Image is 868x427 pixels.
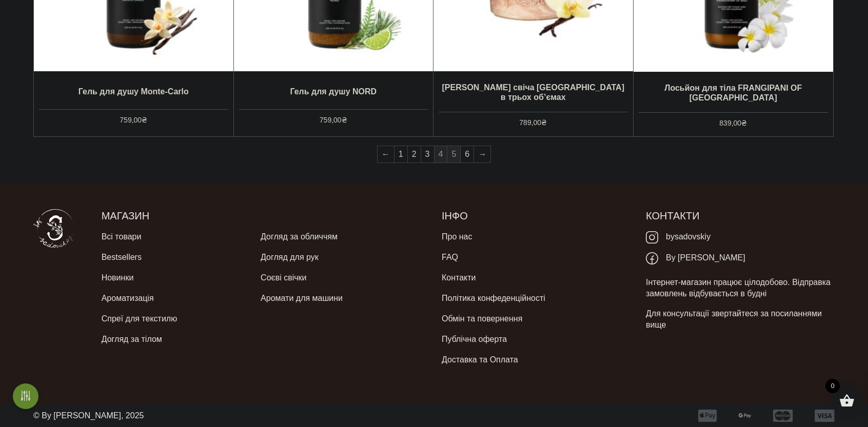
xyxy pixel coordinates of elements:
[474,146,490,162] a: →
[394,146,407,162] a: 1
[433,78,633,106] h2: [PERSON_NAME] свіча [GEOGRAPHIC_DATA] в трьох об’ємах
[320,116,347,124] bdi: 759,00
[442,227,472,247] a: Про нас
[408,146,421,162] a: 2
[519,118,547,127] bdi: 789,00
[461,146,474,162] a: 6
[261,268,306,288] a: Соєві свічки
[541,118,547,127] span: ₴
[120,116,147,124] bdi: 759,00
[261,288,343,309] a: Аромати для машини
[102,329,162,350] a: Догляд за тілом
[421,146,434,162] a: 3
[442,209,630,222] h5: Інфо
[442,350,518,370] a: Доставка та Оплата
[442,288,545,309] a: Політика конфеденційності
[741,119,747,127] span: ₴
[719,119,747,127] bdi: 839,00
[102,268,134,288] a: Новинки
[646,248,745,269] a: By [PERSON_NAME]
[442,329,507,350] a: Публічна оферта
[234,78,433,104] h2: Гель для душу NORD
[646,308,835,331] p: Для консультації звертайтеся за посиланнями вище
[442,247,458,268] a: FAQ
[102,227,142,247] a: Всі товари
[447,146,460,162] a: 5
[646,209,835,222] h5: Контакти
[342,116,347,124] span: ₴
[33,410,144,421] p: © By [PERSON_NAME], 2025
[435,146,447,162] span: 4
[142,116,147,124] span: ₴
[102,209,426,222] h5: Магазин
[442,268,476,288] a: Контакти
[261,227,338,247] a: Догляд за обличчям
[825,379,840,393] span: 0
[634,79,834,107] h2: Лосьйон для тіла FRANGIPANI OF [GEOGRAPHIC_DATA]
[102,247,142,268] a: Bestsellers
[102,288,154,309] a: Ароматизація
[646,277,835,300] p: Інтернет-магазин працює цілодобово. Відправка замовлень відбувається в будні
[102,309,177,329] a: Спреї для текстилю
[378,146,394,162] a: ←
[34,78,233,104] h2: Гель для душу Monte-Carlo
[442,309,522,329] a: Обмін та повернення
[646,227,711,248] a: bysadovskiy
[261,247,319,268] a: Догляд для рук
